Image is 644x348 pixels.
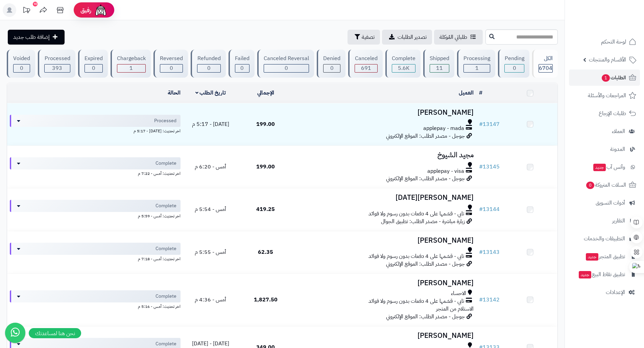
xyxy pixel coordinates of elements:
span: طلباتي المُوكلة [439,33,467,41]
div: اخر تحديث: أمس - 7:22 م [10,169,181,177]
span: جوجل - مصدر الطلب: الموقع الإلكتروني [386,260,465,268]
span: الاحساء [451,290,466,297]
div: 1 [117,64,145,72]
div: Processed [44,55,70,62]
span: التطبيقات والخدمات [584,234,625,243]
span: تصفية [362,33,375,41]
a: طلبات الإرجاع [569,105,640,122]
a: #13143 [479,248,500,256]
span: 0 [240,64,244,72]
span: 393 [52,64,62,72]
span: Complete [156,160,176,167]
span: لوحة التحكم [601,37,626,47]
span: 1 [602,74,610,82]
span: تطبيق المتجر [585,252,625,261]
span: applepay - mada [423,125,464,132]
span: أمس - 5:54 م [195,205,226,213]
div: Chargeback [117,55,146,62]
div: 0 [197,64,220,72]
span: الأقسام والمنتجات [589,55,626,64]
span: [DATE] - 5:17 م [192,120,229,128]
span: 11 [436,64,443,72]
span: تطبيق نقاط البيع [578,270,625,279]
span: # [479,163,483,171]
a: المدونة [569,141,640,157]
a: تاريخ الطلب [195,89,226,97]
img: logo-2.png [598,18,638,32]
a: تصدير الطلبات [382,30,432,45]
span: 199.00 [256,163,275,171]
a: وآتس آبجديد [569,159,640,175]
a: الحالة [168,89,181,97]
span: 0 [330,64,334,72]
div: 10 [33,2,38,6]
a: الكل6704 [531,50,559,78]
span: Processed [154,117,176,124]
a: Complete 5.6K [384,50,422,78]
span: 1 [475,64,479,72]
span: جوجل - مصدر الطلب: الموقع الإلكتروني [386,175,465,183]
a: تحديثات المنصة [18,3,35,19]
span: 0 [170,64,173,72]
h3: [PERSON_NAME][DATE] [296,194,474,202]
a: الإعدادات [569,284,640,300]
img: ai-face.png [94,3,108,17]
span: # [479,296,483,304]
span: 0 [207,64,211,72]
a: طلباتي المُوكلة [434,30,483,45]
a: العملاء [569,123,640,139]
div: Expired [85,55,103,62]
div: Complete [392,55,415,62]
span: Complete [156,341,176,347]
a: المراجعات والأسئلة [569,87,640,104]
span: أمس - 6:20 م [195,163,226,171]
span: جديد [579,271,591,278]
h3: [PERSON_NAME] [296,279,474,287]
div: اخر تحديث: أمس - 5:16 م [10,302,181,310]
div: Canceled [355,55,377,62]
span: الاستلام من المتجر [436,305,474,313]
span: Complete [156,245,176,252]
span: التقارير [612,216,625,225]
span: 0 [586,182,594,189]
h3: [PERSON_NAME] [296,237,474,244]
span: تابي - قسّمها على 4 دفعات بدون رسوم ولا فوائد [368,252,464,260]
span: # [479,205,483,213]
a: تطبيق المتجرجديد [569,248,640,265]
span: 6704 [539,64,552,72]
h3: [PERSON_NAME] [296,109,474,116]
span: 0 [92,64,95,72]
span: 691 [361,64,371,72]
a: الإجمالي [257,89,274,97]
div: Failed [235,55,249,62]
span: جديد [593,164,606,171]
a: Canceled 691 [347,50,384,78]
span: المراجعات والأسئلة [588,91,626,100]
a: Expired 0 [77,50,109,78]
span: إضافة طلب جديد [13,33,50,41]
div: 0 [14,64,30,72]
div: 393 [45,64,70,72]
span: # [479,120,483,128]
a: لوحة التحكم [569,34,640,50]
div: Canceled Reversal [264,55,309,62]
div: 1 [464,64,490,72]
span: أمس - 5:55 م [195,248,226,256]
div: Denied [323,55,340,62]
div: 0 [264,64,309,72]
span: applepay - visa [427,167,464,175]
span: الإعدادات [606,288,625,297]
div: Processing [463,55,490,62]
a: العميل [459,89,474,97]
a: التطبيقات والخدمات [569,231,640,247]
a: #13147 [479,120,500,128]
span: 62.35 [258,248,273,256]
a: التقارير [569,213,640,229]
h3: مجيد الشيوخ [296,151,474,159]
a: Denied 0 [315,50,347,78]
span: 0 [285,64,288,72]
div: Shipped [430,55,449,62]
div: اخر تحديث: [DATE] - 5:17 م [10,127,181,134]
a: أدوات التسويق [569,195,640,211]
a: Processing 1 [456,50,497,78]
